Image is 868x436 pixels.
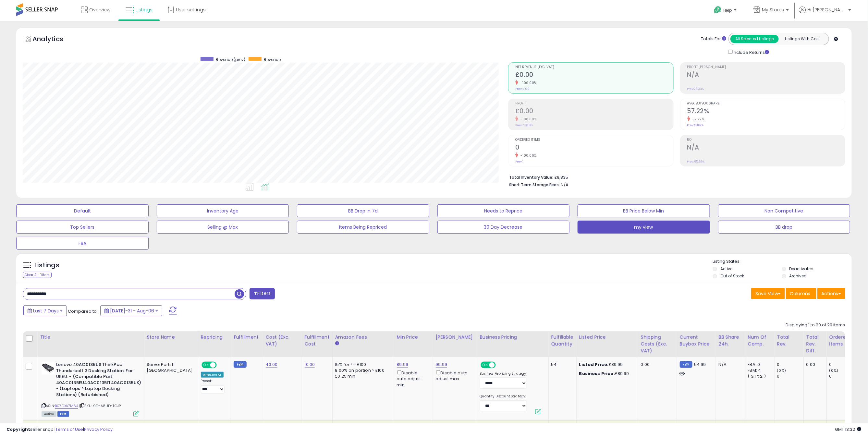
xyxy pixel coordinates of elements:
a: 89.99 [397,361,409,368]
h2: £0.00 [515,107,673,116]
span: | SKU: 9D-A8UD-TGJP [79,403,121,408]
div: Displaying 1 to 20 of 20 items [786,322,845,328]
div: Fulfillment [234,334,260,341]
b: Listed Price: [579,361,609,368]
div: Title [40,334,141,341]
span: Hi [PERSON_NAME] [808,6,847,13]
span: My Stores [762,6,784,13]
div: Disable auto adjust min [397,369,428,388]
div: Total Rev. Diff. [806,334,824,354]
li: £9,835 [509,173,840,181]
button: Save View [751,288,785,299]
div: Fulfillable Quantity [551,334,574,347]
label: Business Repricing Strategy: [480,371,527,376]
span: Profit [PERSON_NAME] [687,66,845,69]
small: -2.72% [690,117,704,122]
small: Prev: £30.86 [515,123,532,127]
button: BB drop [718,221,850,234]
div: Min Price [397,334,430,341]
div: Amazon Fees [335,334,391,341]
button: BB Drop in 7d [297,204,429,217]
small: -100.00% [518,153,537,158]
button: BB Price Below Min [578,204,710,217]
div: 0 [829,362,856,368]
span: ROI [687,138,845,142]
b: Lenovo 40AC0135US ThinkPad Thunderbolt 3 Docking Station. For UKEU. - (Compatible Part 40AC0135EU... [56,362,135,399]
span: OFF [215,362,226,368]
h5: Analytics [32,34,76,45]
div: Repricing [201,334,228,341]
button: Items Being Repriced [297,221,429,234]
div: FBA: 0 [748,362,769,368]
img: 31y0RUAL+dL._SL40_.jpg [42,362,55,375]
button: Filters [250,288,275,299]
h5: Listings [34,261,59,270]
small: Prev: £109 [515,87,530,91]
button: Needs to Reprice [437,204,570,217]
h2: 57.22% [687,107,845,116]
div: 0.00 [806,362,822,368]
strong: Copyright [6,426,30,432]
div: Disable auto adjust max [436,369,472,382]
h2: £0.00 [515,71,673,80]
span: Ordered Items [515,138,673,142]
a: Hi [PERSON_NAME] [799,6,851,21]
div: 0 [777,373,803,379]
small: Amazon Fees. [335,341,339,346]
span: OFF [495,362,505,368]
span: Profit [515,102,673,105]
span: All listings currently available for purchase on Amazon [42,411,56,417]
span: Revenue (prev) [216,57,245,62]
button: Selling @ Max [157,221,289,234]
span: Help [723,7,732,13]
span: N/A [561,182,568,188]
small: (0%) [829,368,838,373]
a: 10.00 [305,361,315,368]
a: 43.00 [266,361,278,368]
span: 54.99 [694,361,706,368]
button: Inventory Age [157,204,289,217]
label: Deactivated [789,266,814,272]
div: Num of Comp. [748,334,772,347]
button: All Selected Listings [730,35,779,43]
div: 54 [551,362,571,368]
small: Prev: 1 [515,160,523,163]
span: Columns [790,290,811,297]
button: Non Competitive [718,204,850,217]
div: Clear All Filters [23,272,52,278]
button: Top Sellers [16,221,149,234]
div: £89.99 [579,371,633,377]
div: Listed Price [579,334,635,341]
label: Active [720,266,732,272]
button: [DATE]-31 - Aug-06 [100,305,162,316]
div: 0 [777,362,803,368]
div: Shipping Costs (Exc. VAT) [641,334,674,354]
a: Privacy Policy [84,426,113,432]
label: Quantity Discount Strategy: [480,394,527,399]
h2: 0 [515,144,673,152]
div: [PERSON_NAME] [436,334,474,341]
h2: N/A [687,71,845,80]
a: Help [709,1,743,21]
button: Default [16,204,149,217]
div: ServerPartsIT [GEOGRAPHIC_DATA] [147,362,193,373]
span: Compared to: [68,308,98,314]
i: Get Help [714,6,722,14]
div: Current Buybox Price [680,334,713,347]
div: Totals For [701,36,726,42]
div: Include Returns [724,48,777,56]
span: ON [481,362,489,368]
div: Ordered Items [829,334,853,347]
span: Overview [89,6,110,13]
small: -100.00% [518,117,537,122]
span: [DATE]-31 - Aug-06 [110,308,154,314]
div: FBM: 4 [748,368,769,373]
small: FBM [680,361,692,368]
div: Store Name [147,334,195,341]
div: Business Pricing [480,334,546,341]
b: Business Price: [579,370,615,377]
span: ON [202,362,210,368]
div: seller snap | | [6,427,113,433]
button: FBA [16,237,149,250]
div: £89.99 [579,362,633,368]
